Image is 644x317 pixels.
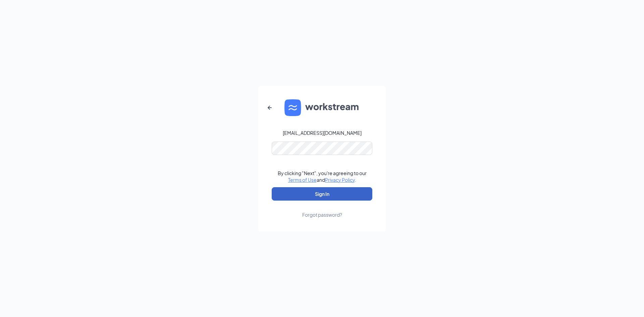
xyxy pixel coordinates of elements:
[266,104,274,112] svg: ArrowLeftNew
[262,100,278,116] button: ArrowLeftNew
[302,211,342,218] div: Forgot password?
[278,170,367,183] div: By clicking "Next", you're agreeing to our and .
[283,129,362,136] div: [EMAIL_ADDRESS][DOMAIN_NAME]
[325,177,355,183] a: Privacy Policy
[272,187,372,201] button: Sign In
[302,201,342,218] a: Forgot password?
[284,99,360,116] img: WS logo and Workstream text
[288,177,317,183] a: Terms of Use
